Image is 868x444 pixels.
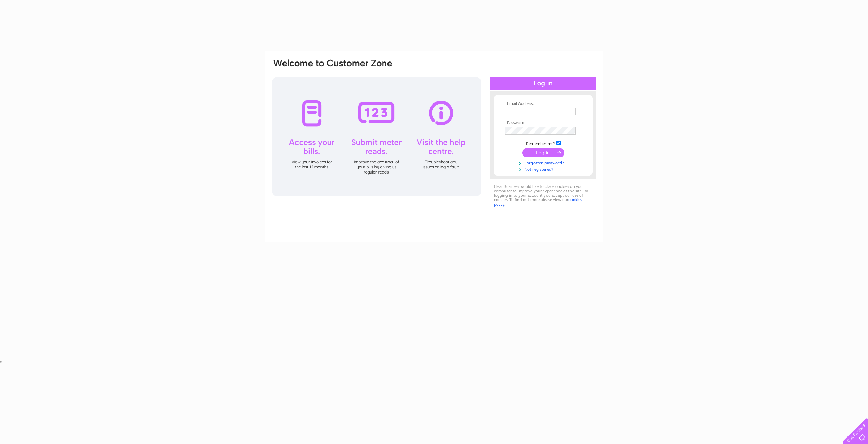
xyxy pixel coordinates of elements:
[505,159,583,166] a: Forgotten password?
[522,148,564,157] input: Submit
[505,166,583,172] a: Not registered?
[503,121,583,125] th: Password:
[503,140,583,147] td: Remember me?
[494,197,582,207] a: cookies policy
[490,181,596,210] div: Clear Business would like to place cookies on your computer to improve your experience of the sit...
[503,101,583,106] th: Email Address:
